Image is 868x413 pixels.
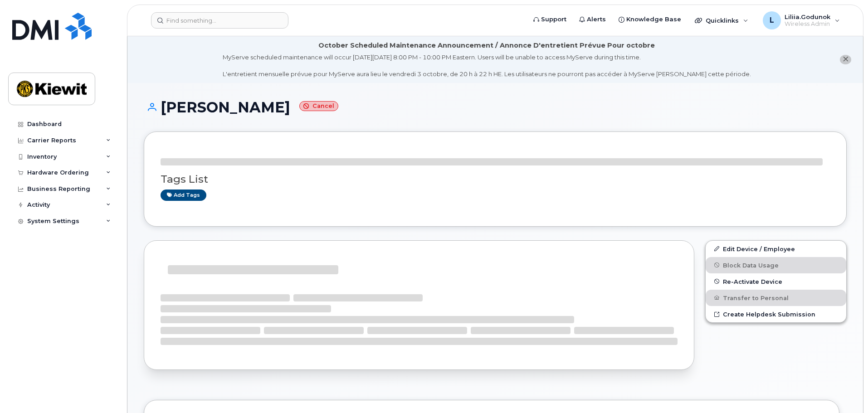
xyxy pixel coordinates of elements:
div: MyServe scheduled maintenance will occur [DATE][DATE] 8:00 PM - 10:00 PM Eastern. Users will be u... [223,53,751,78]
h1: [PERSON_NAME] [144,99,847,115]
a: Edit Device / Employee [706,241,846,257]
button: Re-Activate Device [706,273,846,290]
div: October Scheduled Maintenance Announcement / Annonce D'entretient Prévue Pour octobre [318,41,655,50]
button: Block Data Usage [706,257,846,273]
small: Cancel [299,101,338,112]
a: Add tags [161,189,206,201]
h3: Tags List [161,174,830,185]
span: Re-Activate Device [723,278,782,285]
a: Create Helpdesk Submission [706,306,846,322]
button: close notification [840,55,851,64]
button: Transfer to Personal [706,290,846,306]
